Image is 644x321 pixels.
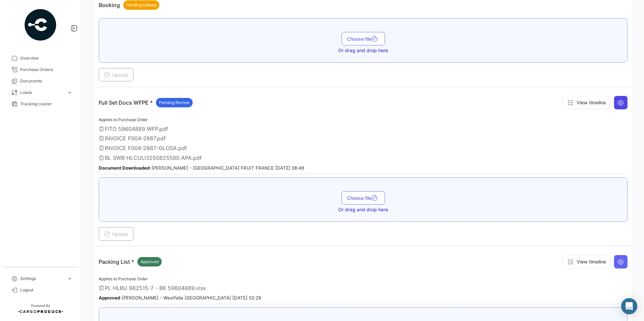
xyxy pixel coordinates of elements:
button: Upload [99,227,133,241]
b: Document Downloaded [99,165,150,171]
p: Full Set Docs WFPE * [99,98,193,107]
button: Choose file [342,191,385,205]
a: Tracking courier [5,98,75,110]
span: Tracking courier [20,101,73,107]
span: Overview [20,55,73,61]
span: Or drag and drop here [338,47,388,54]
span: INVOICE F004-2887.pdf [105,135,166,142]
img: powered-by.png [24,8,57,42]
button: Choose file [342,32,385,45]
span: Approved [140,259,159,265]
small: - [PERSON_NAME] - Westfalia [GEOGRAPHIC_DATA] [DATE] 02:29 [99,295,261,300]
button: Upload [99,68,133,81]
span: Or drag and drop here [338,206,388,213]
span: Documents [20,78,73,84]
span: Upload [104,72,128,78]
small: - [PERSON_NAME] - [GEOGRAPHIC_DATA] FRUIT FRANCE [DATE] 08:46 [99,165,304,171]
span: Choose file [347,195,380,201]
span: Pending Review [159,100,190,106]
span: Loads [20,90,64,96]
span: Settings [20,276,64,282]
b: Approved [99,295,120,300]
div: Abrir Intercom Messenger [621,298,637,314]
span: expand_more [67,90,73,96]
span: Upload [104,231,128,237]
span: Applies to Purchase Order [99,276,148,281]
span: Pending Upload [126,2,156,8]
a: Purchase Orders [5,64,75,75]
p: Booking [99,0,159,10]
a: Overview [5,52,75,64]
span: Applies to Purchase Order [99,117,148,122]
span: Purchase Orders [20,67,73,73]
span: BL SWB HLCULI3250825580 APA.pdf [105,154,202,161]
span: expand_more [67,276,73,282]
button: View timeline [563,255,610,269]
p: Packing List * [99,257,162,266]
span: Choose file [347,36,380,42]
span: INVOICE F004-2887-GLOSA.pdf [105,145,187,151]
span: Logout [20,287,73,293]
span: FITO 59604889 WFP.pdf [105,126,168,132]
button: View timeline [563,96,610,109]
a: Documents [5,75,75,87]
span: PL HLBU 982515-7 - BK 59604889.xlsx [105,285,206,291]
